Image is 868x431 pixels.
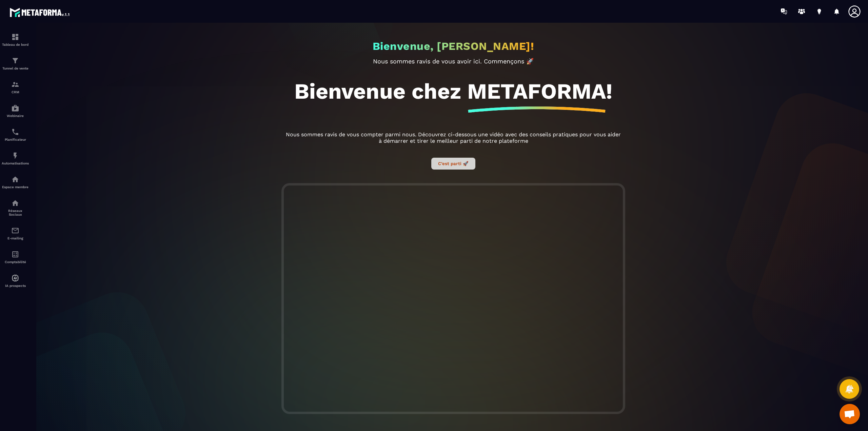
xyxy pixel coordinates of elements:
img: email [11,227,19,235]
p: Tableau de bord [2,43,29,46]
p: Comptabilité [2,260,29,264]
h2: Bienvenue, [PERSON_NAME]! [373,40,534,53]
a: Ouvrir le chat [840,404,860,424]
img: automations [11,175,19,183]
p: Réseaux Sociaux [2,209,29,216]
h1: Bienvenue chez METAFORMA! [294,78,612,104]
a: automationsautomationsEspace membre [2,170,29,194]
p: Webinaire [2,114,29,118]
img: accountant [11,250,19,258]
a: automationsautomationsAutomatisations [2,146,29,170]
a: accountantaccountantComptabilité [2,245,29,269]
img: scheduler [11,128,19,136]
img: automations [11,104,19,112]
a: C’est parti 🚀 [431,160,475,166]
a: social-networksocial-networkRéseaux Sociaux [2,194,29,221]
p: E-mailing [2,236,29,240]
a: formationformationTunnel de vente [2,52,29,75]
p: IA prospects [2,284,29,288]
a: automationsautomationsWebinaire [2,99,29,123]
p: CRM [2,90,29,94]
p: Nous sommes ravis de vous avoir ici. Commençons 🚀 [284,58,623,65]
img: automations [11,152,19,160]
a: emailemailE-mailing [2,221,29,245]
p: Espace membre [2,185,29,189]
img: formation [11,57,19,65]
p: Automatisations [2,161,29,165]
img: formation [11,33,19,41]
p: Nous sommes ravis de vous compter parmi nous. Découvrez ci-dessous une vidéo avec des conseils pr... [284,131,623,144]
img: automations [11,274,19,282]
a: schedulerschedulerPlanificateur [2,123,29,146]
button: C’est parti 🚀 [431,158,475,170]
a: formationformationCRM [2,75,29,99]
a: formationformationTableau de bord [2,28,29,52]
p: Tunnel de vente [2,66,29,70]
img: social-network [11,199,19,207]
img: formation [11,80,19,89]
img: logo [9,6,71,18]
p: Planificateur [2,138,29,141]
